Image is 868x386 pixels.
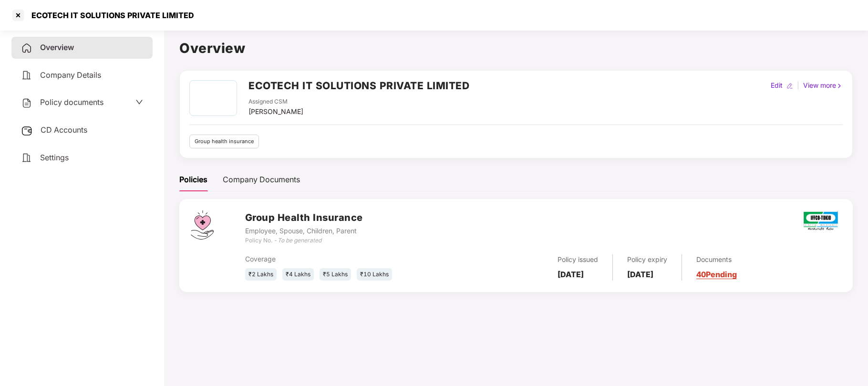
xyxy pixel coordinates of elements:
div: Policy No. - [245,236,363,245]
span: Company Details [40,70,101,80]
img: rightIcon [836,83,843,89]
img: svg+xml;base64,PHN2ZyB4bWxucz0iaHR0cDovL3d3dy53My5vcmcvMjAwMC9zdmciIHdpZHRoPSIyNCIgaGVpZ2h0PSIyNC... [21,97,32,109]
span: CD Accounts [41,125,87,135]
h3: Group Health Insurance [245,210,363,225]
img: editIcon [786,83,793,89]
span: down [135,98,143,106]
img: svg+xml;base64,PHN2ZyB4bWxucz0iaHR0cDovL3d3dy53My5vcmcvMjAwMC9zdmciIHdpZHRoPSIyNCIgaGVpZ2h0PSIyNC... [21,152,32,164]
div: | [795,80,801,91]
b: [DATE] [627,270,653,279]
span: Policy documents [40,97,103,107]
div: Policy expiry [627,254,667,265]
img: svg+xml;base64,PHN2ZyB4bWxucz0iaHR0cDovL3d3dy53My5vcmcvMjAwMC9zdmciIHdpZHRoPSIyNCIgaGVpZ2h0PSIyNC... [21,70,32,81]
div: Company Documents [223,174,300,186]
img: svg+xml;base64,PHN2ZyB4bWxucz0iaHR0cDovL3d3dy53My5vcmcvMjAwMC9zdmciIHdpZHRoPSI0Ny43MTQiIGhlaWdodD... [191,210,214,240]
h2: ECOTECH IT SOLUTIONS PRIVATE LIMITED [248,78,469,94]
img: svg+xml;base64,PHN2ZyB3aWR0aD0iMjUiIGhlaWdodD0iMjQiIHZpZXdCb3g9IjAgMCAyNSAyNCIgZmlsbD0ibm9uZSIgeG... [21,125,33,136]
a: 40 Pending [696,270,737,279]
div: Policies [179,174,207,186]
img: iffco.png [804,211,838,230]
div: ECOTECH IT SOLUTIONS PRIVATE LIMITED [26,10,194,20]
div: Employee, Spouse, Children, Parent [245,226,363,236]
div: Assigned CSM [248,97,303,106]
div: ₹10 Lakhs [357,268,392,281]
div: ₹2 Lakhs [245,268,277,281]
span: Settings [40,153,69,162]
div: Edit [769,80,785,91]
b: [DATE] [558,270,584,279]
div: View more [801,80,845,91]
i: To be generated [278,237,321,244]
div: Group health insurance [189,135,259,148]
div: ₹5 Lakhs [320,268,351,281]
img: svg+xml;base64,PHN2ZyB4bWxucz0iaHR0cDovL3d3dy53My5vcmcvMjAwMC9zdmciIHdpZHRoPSIyNCIgaGVpZ2h0PSIyNC... [21,42,32,54]
div: Documents [696,254,737,265]
span: Overview [40,42,74,52]
div: Policy issued [558,254,598,265]
div: ₹4 Lakhs [282,268,314,281]
h1: Overview [179,38,853,59]
div: [PERSON_NAME] [248,106,303,117]
div: Coverage [245,254,444,264]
